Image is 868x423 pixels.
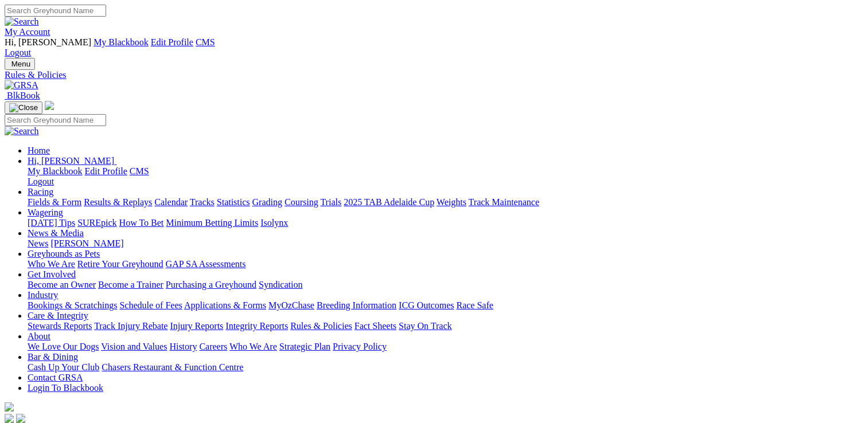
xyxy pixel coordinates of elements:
[184,300,266,310] a: Applications & Forms
[217,197,250,207] a: Statistics
[28,177,54,186] a: Logout
[225,321,288,331] a: Integrity Reports
[333,342,387,351] a: Privacy Policy
[166,259,246,269] a: GAP SA Assessments
[28,362,863,373] div: Bar & Dining
[28,249,100,258] a: Greyhounds as Pets
[229,342,277,351] a: Who We Are
[355,321,396,331] a: Fact Sheets
[456,300,493,310] a: Race Safe
[290,321,352,331] a: Rules & Policies
[5,114,106,126] input: Search
[28,352,78,362] a: Bar & Dining
[28,218,75,228] a: [DATE] Tips
[28,259,863,269] div: Greyhounds as Pets
[9,103,38,112] img: Close
[199,342,227,351] a: Careers
[45,101,54,110] img: logo-grsa-white.png
[5,101,42,114] button: Toggle navigation
[85,166,127,176] a: Edit Profile
[28,321,92,331] a: Stewards Reports
[28,166,863,187] div: Hi, [PERSON_NAME]
[196,37,215,47] a: CMS
[469,197,539,207] a: Track Maintenance
[28,218,863,228] div: Wagering
[28,300,117,310] a: Bookings & Scratchings
[28,300,863,311] div: Industry
[260,218,288,228] a: Isolynx
[5,91,40,100] a: BlkBook
[101,342,167,351] a: Vision and Values
[50,238,123,248] a: [PERSON_NAME]
[5,27,50,37] a: My Account
[169,342,197,351] a: History
[102,362,243,372] a: Chasers Restaurant & Function Centre
[5,414,14,423] img: facebook.svg
[28,342,863,352] div: About
[5,80,38,91] img: GRSA
[16,414,25,423] img: twitter.svg
[28,373,83,382] a: Contact GRSA
[28,156,116,166] a: Hi, [PERSON_NAME]
[399,300,454,310] a: ICG Outcomes
[28,197,863,207] div: Racing
[28,342,99,351] a: We Love Our Dogs
[28,269,76,279] a: Get Involved
[268,300,314,310] a: MyOzChase
[5,58,35,70] button: Toggle navigation
[28,259,75,269] a: Who We Are
[166,280,256,289] a: Purchasing a Greyhound
[94,37,149,47] a: My Blackbook
[119,300,182,310] a: Schedule of Fees
[28,290,58,300] a: Industry
[28,156,114,166] span: Hi, [PERSON_NAME]
[98,280,164,289] a: Become a Trainer
[344,197,434,207] a: 2025 TAB Adelaide Cup
[437,197,466,207] a: Weights
[317,300,396,310] a: Breeding Information
[5,70,863,80] a: Rules & Policies
[5,126,39,136] img: Search
[170,321,223,331] a: Injury Reports
[166,218,258,228] a: Minimum Betting Limits
[28,207,63,217] a: Wagering
[28,238,48,248] a: News
[5,402,14,412] img: logo-grsa-white.png
[190,197,215,207] a: Tracks
[5,17,39,27] img: Search
[119,218,164,228] a: How To Bet
[28,331,50,341] a: About
[28,362,99,372] a: Cash Up Your Club
[259,280,302,289] a: Syndication
[11,60,30,68] span: Menu
[399,321,451,331] a: Stay On Track
[28,228,84,238] a: News & Media
[130,166,149,176] a: CMS
[5,48,31,57] a: Logout
[94,321,168,331] a: Track Injury Rebate
[28,311,88,320] a: Care & Integrity
[77,218,116,228] a: SUREpick
[28,321,863,331] div: Care & Integrity
[5,5,106,17] input: Search
[28,166,83,176] a: My Blackbook
[285,197,318,207] a: Coursing
[320,197,341,207] a: Trials
[28,383,103,393] a: Login To Blackbook
[77,259,164,269] a: Retire Your Greyhound
[5,37,91,47] span: Hi, [PERSON_NAME]
[84,197,152,207] a: Results & Replays
[252,197,282,207] a: Grading
[28,238,863,249] div: News & Media
[28,187,53,197] a: Racing
[151,37,193,47] a: Edit Profile
[7,91,40,100] span: BlkBook
[279,342,330,351] a: Strategic Plan
[154,197,188,207] a: Calendar
[28,197,81,207] a: Fields & Form
[28,280,863,290] div: Get Involved
[5,37,863,58] div: My Account
[28,146,50,155] a: Home
[28,280,96,289] a: Become an Owner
